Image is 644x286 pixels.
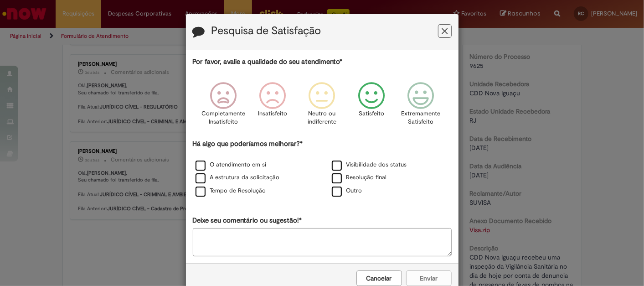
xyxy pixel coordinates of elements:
[249,75,296,138] div: Insatisfeito
[401,109,440,126] p: Extremamente Satisfeito
[196,187,266,195] label: Tempo de Resolução
[193,139,452,198] div: Há algo que poderíamos melhorar?*
[299,75,345,138] div: Neutro ou indiferente
[193,216,302,225] label: Deixe seu comentário ou sugestão!*
[211,25,321,37] label: Pesquisa de Satisfação
[356,270,402,286] button: Cancelar
[332,173,387,182] label: Resolução final
[359,109,384,118] p: Satisfeito
[332,161,407,169] label: Visibilidade dos status
[332,187,362,195] label: Outro
[258,109,287,118] p: Insatisfeito
[196,173,280,182] label: A estrutura da solicitação
[305,109,338,126] p: Neutro ou indiferente
[348,75,395,138] div: Satisfeito
[397,75,444,138] div: Extremamente Satisfeito
[200,75,247,138] div: Completamente Insatisfeito
[193,57,343,67] label: Por favor, avalie a qualidade do seu atendimento*
[196,161,267,169] label: O atendimento em si
[201,109,245,126] p: Completamente Insatisfeito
